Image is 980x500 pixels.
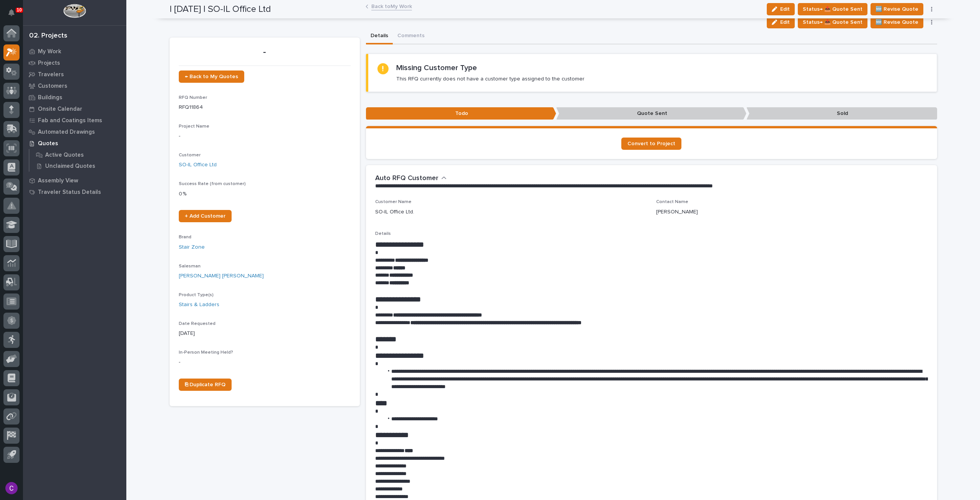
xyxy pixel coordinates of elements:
[746,107,937,120] p: Sold
[803,18,862,27] span: Status→ 📤 Quote Sent
[375,174,438,183] h2: Auto RFQ Customer
[556,107,746,120] p: Quote Sent
[375,208,414,216] p: SO-IL Office Ltd.
[63,4,86,18] img: Workspace Logo
[38,177,78,184] p: Assembly View
[38,94,62,101] p: Buildings
[393,28,429,44] button: Comments
[871,16,923,28] button: 🆕 Revise Quote
[45,152,84,159] p: Active Quotes
[767,16,795,28] button: Edit
[17,7,22,13] p: 10
[38,60,60,67] p: Projects
[23,126,126,138] a: Automated Drawings
[621,138,681,150] a: Convert to Project
[29,32,67,40] div: 02. Projects
[375,174,447,183] button: Auto RFQ Customer
[23,175,126,186] a: Assembly View
[3,5,20,21] button: Notifications
[627,141,675,146] span: Convert to Project
[23,80,126,92] a: Customers
[179,243,205,251] a: Stair Zone
[179,103,351,111] p: RFQ11864
[179,321,216,326] span: Date Requested
[179,272,264,280] a: [PERSON_NAME] [PERSON_NAME]
[798,16,867,28] button: Status→ 📤 Quote Sent
[179,235,191,239] span: Brand
[29,161,126,171] a: Unclaimed Quotes
[23,46,126,57] a: My Work
[23,103,126,115] a: Onsite Calendar
[38,48,61,55] p: My Work
[38,71,64,78] p: Travelers
[185,213,225,219] span: + Add Customer
[179,47,351,58] p: -
[179,330,351,338] p: [DATE]
[179,301,219,309] a: Stairs & Ladders
[38,106,82,113] p: Onsite Calendar
[656,200,688,204] span: Contact Name
[375,200,412,204] span: Customer Name
[10,9,20,21] div: Notifications10
[179,161,217,169] a: SO-IL Office Ltd
[38,189,101,196] p: Traveler Status Details
[179,95,207,100] span: RFQ Number
[179,350,233,355] span: In-Person Meeting Held?
[179,293,214,297] span: Product Type(s)
[185,382,225,387] span: ⎘ Duplicate RFQ
[179,379,232,391] a: ⎘ Duplicate RFQ
[38,129,95,136] p: Automated Drawings
[45,163,95,170] p: Unclaimed Quotes
[375,231,391,236] span: Details
[3,480,20,496] button: users-avatar
[179,132,351,140] p: -
[179,153,201,157] span: Customer
[38,140,58,147] p: Quotes
[23,69,126,80] a: Travelers
[23,115,126,126] a: Fab and Coatings Items
[371,2,412,10] a: Back toMy Work
[185,74,238,79] span: ← Back to My Quotes
[656,208,698,216] p: [PERSON_NAME]
[23,57,126,69] a: Projects
[366,28,393,44] button: Details
[780,19,790,26] span: Edit
[179,124,209,129] span: Project Name
[366,107,556,120] p: Todo
[179,70,244,83] a: ← Back to My Quotes
[38,83,67,90] p: Customers
[23,186,126,198] a: Traveler Status Details
[179,358,351,366] p: -
[396,75,585,82] p: This RFQ currently does not have a customer type assigned to the customer
[179,210,232,222] a: + Add Customer
[29,149,126,160] a: Active Quotes
[179,190,351,198] p: 0 %
[179,182,246,186] span: Success Rate (from customer)
[23,138,126,149] a: Quotes
[38,117,102,124] p: Fab and Coatings Items
[179,264,201,269] span: Salesman
[396,63,477,72] h2: Missing Customer Type
[875,18,918,27] span: 🆕 Revise Quote
[23,92,126,103] a: Buildings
